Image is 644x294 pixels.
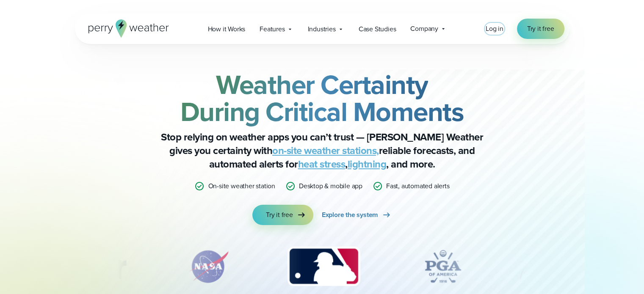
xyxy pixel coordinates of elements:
img: DPR-Construction.svg [517,245,585,288]
a: Try it free [517,19,564,39]
p: On-site weather station [208,181,275,191]
a: Explore the system [322,205,392,225]
span: Explore the system [322,210,378,220]
img: PGA.svg [409,245,477,288]
div: slideshow [117,245,527,292]
div: 5 of 12 [517,245,585,288]
a: Try it free [252,205,313,225]
div: 4 of 12 [409,245,477,288]
span: Industries [308,24,336,34]
div: 3 of 12 [279,245,368,288]
a: heat stress [298,157,345,172]
span: Case Studies [359,24,396,34]
p: Fast, automated alerts [386,181,450,191]
strong: Weather Certainty During Critical Moments [180,65,464,132]
span: Log in [486,24,503,33]
img: Turner-Construction_1.svg [18,245,138,288]
div: 2 of 12 [179,245,238,288]
span: Features [260,24,285,34]
span: Try it free [266,210,293,220]
p: Desktop & mobile app [299,181,362,191]
a: How it Works [201,20,253,38]
span: Company [410,24,438,34]
span: Try it free [527,24,554,34]
a: Log in [486,24,503,34]
a: lightning [348,157,387,172]
div: 1 of 12 [18,245,138,288]
a: Case Studies [351,20,404,38]
p: Stop relying on weather apps you can’t trust — [PERSON_NAME] Weather gives you certainty with rel... [153,130,492,171]
img: MLB.svg [279,245,368,288]
span: How it Works [208,24,246,34]
img: NASA.svg [179,245,238,288]
a: on-site weather stations, [272,143,379,158]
